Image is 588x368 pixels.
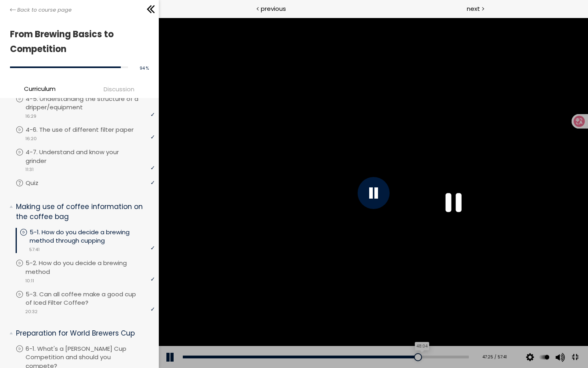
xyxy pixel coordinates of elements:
[10,27,145,57] h1: From Brewing Basics to Competition
[394,328,406,351] button: Volume
[26,259,155,276] p: 5-2. How do you decide a brewing method
[261,4,286,13] span: previous
[24,84,56,93] span: Curriculum
[25,113,36,120] span: 16:29
[378,328,393,351] div: Change playback rate
[26,148,155,165] p: 4-7. Understand and know your grinder
[26,95,155,112] p: 4-5. Understanding the structure of a dripper/equipment
[256,324,270,333] div: 48:04
[25,308,38,315] span: 20:32
[380,328,392,351] button: Play back rate
[104,84,134,94] span: Discussion
[16,328,149,338] p: Preparation for World Brewers Cup
[10,6,72,14] a: Back to course page
[17,6,72,14] span: Back to course page
[29,246,40,253] span: 57:41
[30,228,155,245] p: 5-1. How do you decide a brewing method through cupping
[25,278,34,284] span: 10:11
[317,336,348,343] div: 47:25 / 57:41
[26,179,54,187] p: Quiz
[140,65,149,71] span: 94 %
[16,202,149,221] p: Making use of coffee information on the coffee bag
[26,125,150,134] p: 4-6. The use of different filter paper
[365,328,377,351] button: Video quality
[26,290,155,308] p: 5-3. Can all coffee make a good cup of Iced Filter Coffee?
[25,166,34,173] span: 11:31
[25,135,37,142] span: 16:20
[467,4,480,13] span: next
